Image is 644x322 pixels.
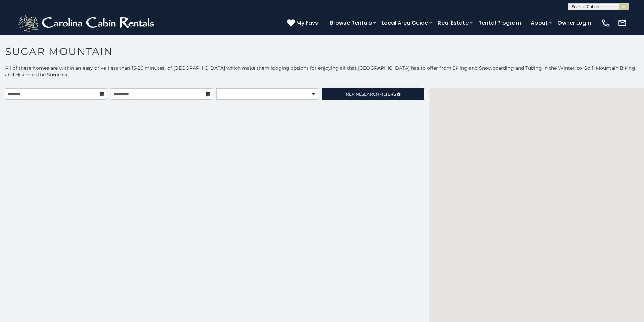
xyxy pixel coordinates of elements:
a: Owner Login [554,17,594,29]
span: Search [362,92,379,97]
a: Real Estate [434,17,472,29]
a: About [527,17,551,29]
a: My Favs [287,19,320,27]
a: Browse Rentals [327,17,375,29]
span: My Favs [296,19,318,27]
img: mail-regular-white.png [618,18,627,28]
span: Refine Filters [346,92,396,97]
img: White-1-2.png [17,13,157,33]
a: Local Area Guide [378,17,431,29]
a: RefineSearchFilters [322,88,424,100]
a: Rental Program [475,17,524,29]
img: phone-regular-white.png [601,18,611,28]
